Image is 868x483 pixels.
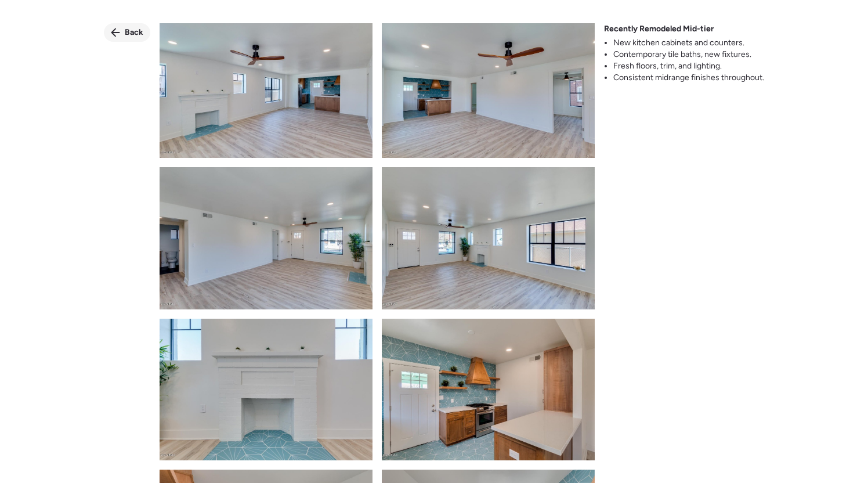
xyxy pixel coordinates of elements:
img: product [382,319,595,461]
li: Fresh floors, trim, and lighting. [613,60,764,72]
img: product [382,167,595,309]
img: product [382,16,595,158]
img: product [160,16,372,158]
img: product [160,319,372,461]
li: Contemporary tile baths, new fixtures. [613,49,764,60]
span: Back [125,27,143,38]
li: Consistent midrange finishes throughout. [613,72,764,84]
li: New kitchen cabinets and counters. [613,37,764,49]
img: product [160,167,372,309]
span: Recently Remodeled Mid-tier [604,23,714,35]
